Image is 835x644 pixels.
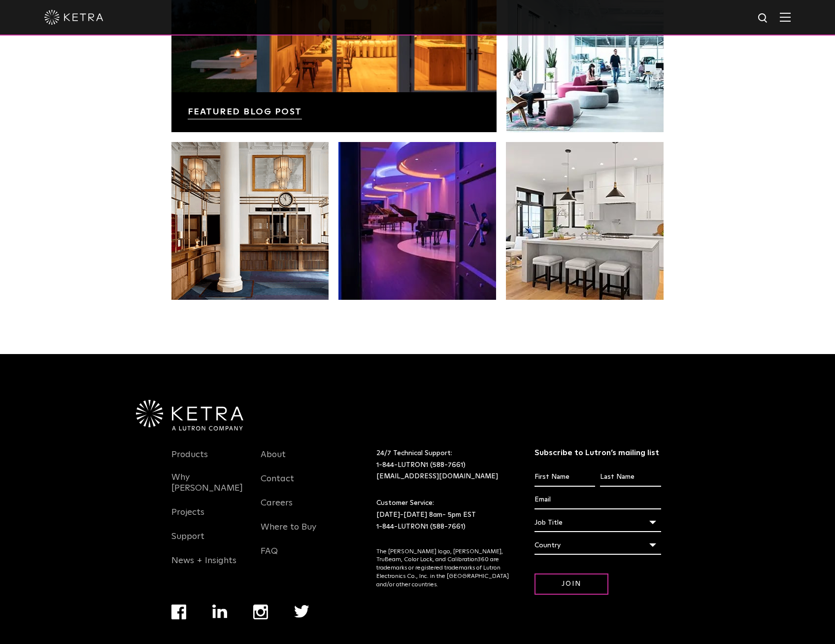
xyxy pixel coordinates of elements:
a: FAQ [261,546,278,569]
div: Country [534,536,661,555]
input: Join [534,573,608,595]
img: Hamburger%20Nav.svg [780,12,791,22]
a: Why [PERSON_NAME] [171,472,246,505]
p: Customer Service: [DATE]-[DATE] 8am- 5pm EST [376,498,510,533]
img: ketra-logo-2019-white [44,10,103,25]
img: facebook [171,605,186,619]
a: Where to Buy [261,522,316,544]
p: 24/7 Technical Support: [376,448,510,483]
p: The [PERSON_NAME] logo, [PERSON_NAME], TruBeam, Color Lock, and Calibration360 are trademarks or ... [376,548,510,589]
a: News + Insights [171,555,236,578]
a: About [261,449,286,472]
input: First Name [534,468,595,487]
a: Projects [171,507,204,530]
div: Navigation Menu [171,448,246,578]
img: Ketra-aLutronCo_White_RGB [136,400,243,430]
img: search icon [757,12,769,25]
h3: Subscribe to Lutron’s mailing list [534,448,661,458]
img: twitter [294,605,309,618]
input: Email [534,491,661,509]
a: Products [171,449,208,472]
a: [EMAIL_ADDRESS][DOMAIN_NAME] [376,473,498,480]
div: Navigation Menu [171,605,335,644]
div: Navigation Menu [261,448,335,569]
a: Careers [261,498,293,520]
a: 1-844-LUTRON1 (588-7661) [376,462,466,468]
img: linkedin [212,605,228,618]
div: Job Title [534,513,661,532]
a: 1-844-LUTRON1 (588-7661) [376,523,466,530]
img: instagram [253,605,268,619]
a: Contact [261,473,294,496]
input: Last Name [600,468,661,487]
a: Support [171,531,204,554]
